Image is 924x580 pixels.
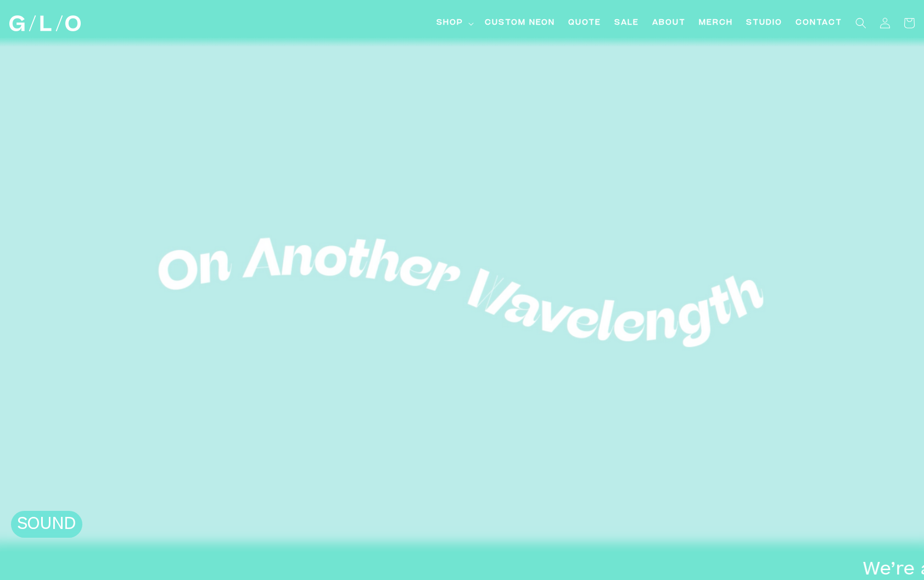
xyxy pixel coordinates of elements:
[652,18,686,29] span: About
[485,18,555,29] span: Custom Neon
[562,11,608,36] a: Quote
[614,18,639,29] span: SALE
[692,11,740,36] a: Merch
[436,18,463,29] span: Shop
[9,15,81,31] img: GLO Studio
[478,11,562,36] a: Custom Neon
[740,11,789,36] a: Studio
[789,11,849,36] a: Contact
[699,18,733,29] span: Merch
[16,516,77,536] h2: SOUND
[746,18,782,29] span: Studio
[5,12,85,36] a: GLO Studio
[430,11,478,36] summary: Shop
[646,11,692,36] a: About
[849,11,873,35] summary: Search
[796,18,842,29] span: Contact
[608,11,646,36] a: SALE
[568,18,601,29] span: Quote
